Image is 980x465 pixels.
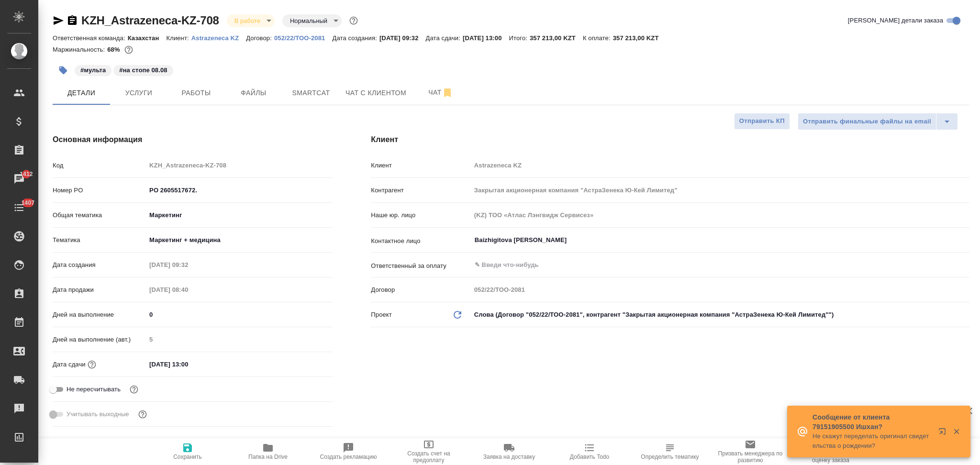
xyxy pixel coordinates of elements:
[371,161,470,170] p: Клиент
[2,196,36,220] a: 1407
[530,34,583,42] p: 357 213,00 KZT
[246,34,274,42] p: Договор:
[469,438,549,465] button: Заявка на доставку
[147,438,228,465] button: Сохранить
[798,113,958,130] div: split button
[813,412,932,432] p: Сообщение от клиента 79151905500 Ишхан?
[146,183,333,197] input: ✎ Введи что-нибудь
[53,235,146,245] p: Тематика
[371,310,392,320] p: Проект
[53,260,146,270] p: Дата создания
[232,17,263,25] button: В работе
[463,34,509,42] p: [DATE] 13:00
[389,438,469,465] button: Создать счет на предоплату
[173,87,219,99] span: Работы
[128,34,167,42] p: Казахстан
[146,158,333,172] input: Пустое поле
[191,34,246,42] p: Astrazeneca KZ
[119,66,167,75] p: #на стопе 08.08
[734,113,790,130] button: Отправить КП
[379,34,426,42] p: [DATE] 09:32
[136,408,149,421] button: Выбери, если сб и вс нужно считать рабочими днями для выполнения заказа.
[128,383,140,396] button: Включи, если не хочешь, чтобы указанная дата сдачи изменилась после переставления заказа в 'Подтв...
[53,285,146,295] p: Дата продажи
[848,16,943,25] span: [PERSON_NAME] детали заказа
[332,34,379,42] p: Дата создания:
[418,87,464,99] span: Чат
[53,210,146,220] p: Общая тематика
[173,454,202,460] span: Сохранить
[483,454,535,460] span: Заявка на доставку
[583,34,613,42] p: К оплате:
[641,454,699,460] span: Определить тематику
[86,358,98,371] button: Если добавить услуги и заполнить их объемом, то дата рассчитается автоматически
[798,113,936,130] button: Отправить финальные файлы на email
[308,438,389,465] button: Создать рекламацию
[116,87,162,99] span: Услуги
[53,134,333,145] h4: Основная информация
[570,454,609,460] span: Добавить Todo
[471,307,969,323] div: Слова (Договор "052/22/ТОО-2081", контрагент "Закрытая акционерная компания "АстраЗенека Ю-Кей Ли...
[81,14,219,27] a: KZH_Astrazeneca-KZ-708
[347,14,360,27] button: Доп статусы указывают на важность/срочность заказа
[716,450,785,464] span: Призвать менеджера по развитию
[964,264,966,266] button: Open
[471,208,969,222] input: Пустое поле
[53,310,146,320] p: Дней на выполнение
[248,454,288,460] span: Папка на Drive
[371,285,470,295] p: Договор
[53,15,64,26] button: Скопировать ссылку для ЯМессенджера
[371,186,470,195] p: Контрагент
[471,158,969,172] input: Пустое поле
[471,183,969,197] input: Пустое поле
[67,15,78,26] button: Скопировать ссылку
[813,432,932,451] p: Не скажут переделать оригинал свидетельства о рождении?
[739,116,785,127] span: Отправить КП
[287,17,330,25] button: Нормальный
[146,232,333,248] div: Маркетинг + медицина
[53,46,107,53] p: Маржинальность:
[947,427,966,436] button: Закрыть
[964,239,966,241] button: Open
[58,87,104,99] span: Детали
[630,438,710,465] button: Определить тематику
[471,283,969,297] input: Пустое поле
[371,134,969,145] h4: Клиент
[74,66,112,74] span: мульта
[274,34,333,42] p: 052/22/ТОО-2081
[53,34,128,42] p: Ответственная команда:
[191,33,246,42] a: Astrazeneca KZ
[2,167,36,191] a: 1412
[933,422,956,445] button: Открыть в новой вкладке
[146,207,333,223] div: Маркетинг
[288,87,334,99] span: Smartcat
[16,198,40,208] span: 1407
[710,438,791,465] button: Призвать менеджера по развитию
[474,259,935,271] input: ✎ Введи что-нибудь
[320,454,377,460] span: Создать рекламацию
[146,332,333,346] input: Пустое поле
[53,186,146,195] p: Номер PO
[231,87,277,99] span: Файлы
[371,236,470,246] p: Контактное лицо
[53,161,146,170] p: Код
[67,385,121,394] span: Не пересчитывать
[509,34,530,42] p: Итого:
[146,258,230,272] input: Пустое поле
[146,357,230,371] input: ✎ Введи что-нибудь
[53,360,86,369] p: Дата сдачи
[442,87,453,99] svg: Отписаться
[345,87,406,99] span: Чат с клиентом
[166,34,191,42] p: Клиент:
[80,66,106,75] p: #мульта
[274,33,333,42] a: 052/22/ТОО-2081
[394,450,463,464] span: Создать счет на предоплату
[613,34,666,42] p: 357 213,00 KZT
[227,14,275,27] div: В работе
[53,60,74,81] button: Добавить тэг
[146,308,333,321] input: ✎ Введи что-нибудь
[228,438,308,465] button: Папка на Drive
[803,116,931,127] span: Отправить финальные файлы на email
[282,14,342,27] div: В работе
[371,261,470,271] p: Ответственный за оплату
